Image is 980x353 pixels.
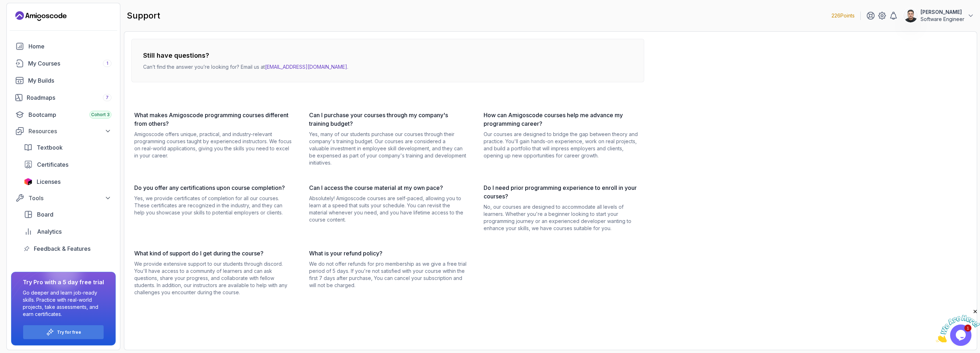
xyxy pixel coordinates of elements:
a: [EMAIL_ADDRESS][DOMAIN_NAME] [265,64,347,70]
div: Home [28,42,111,51]
span: Feedback & Features [34,244,90,253]
a: textbook [20,140,116,155]
div: My Builds [28,76,111,85]
p: Yes, many of our students purchase our courses through their company's training budget. Our cours... [309,131,467,166]
p: Go deeper and learn job-ready skills. Practice with real-world projects, take assessments, and ea... [23,289,104,318]
p: We provide extensive support to our students through discord. You'll have access to a community o... [134,260,292,296]
p: We do not offer refunds for pro membership as we give a free trial period of 5 days. If you're no... [309,260,467,289]
p: Software Engineer [921,16,964,23]
a: Try for free [57,329,81,335]
p: Yes, we provide certificates of completion for all our courses. These certificates are recognized... [134,195,292,216]
span: Board [37,210,53,219]
p: No, our courses are designed to accommodate all levels of learners. Whether you're a beginner loo... [484,203,641,232]
a: board [20,207,116,222]
h3: Do you offer any certifications upon course completion? [134,183,292,192]
div: Resources [28,127,111,135]
button: Try for free [23,325,104,339]
div: Roadmaps [27,93,111,102]
a: bootcamp [11,108,116,122]
button: Resources [11,125,116,137]
a: roadmaps [11,90,116,105]
h2: support [127,10,160,21]
h3: What makes Amigoscode programming courses different from others? [134,111,292,128]
span: Textbook [37,143,63,152]
div: My Courses [28,59,111,68]
span: 7 [106,95,109,100]
span: Analytics [37,227,62,236]
h3: Do I need prior programming experience to enroll in your courses? [484,183,641,201]
a: feedback [20,242,116,256]
p: [PERSON_NAME] [921,9,964,16]
a: analytics [20,224,116,239]
span: Cohort 3 [91,112,110,118]
div: Tools [28,194,111,202]
h3: Still have questions? [143,51,348,61]
p: 226 Points [832,12,855,19]
img: user profile image [904,9,917,22]
span: 1 [106,61,108,66]
iframe: chat widget [936,308,980,342]
a: home [11,39,116,53]
button: Tools [11,192,116,204]
p: Our courses are designed to bridge the gap between theory and practice. You'll gain hands-on expe... [484,131,641,159]
a: builds [11,73,116,88]
h3: What kind of support do I get during the course? [134,249,292,258]
img: jetbrains icon [24,178,32,185]
a: Landing page [15,10,67,22]
span: Certificates [37,160,68,169]
h3: Can I purchase your courses through my company's training budget? [309,111,467,128]
h3: What is your refund policy? [309,249,467,258]
p: Amigoscode offers unique, practical, and industry-relevant programming courses taught by experien... [134,131,292,159]
button: user profile image[PERSON_NAME]Software Engineer [903,9,974,23]
p: Absolutely! Amigoscode courses are self-paced, allowing you to learn at a speed that suits your s... [309,195,467,223]
a: courses [11,56,116,71]
div: Bootcamp [28,110,111,119]
a: certificates [20,157,116,172]
span: Licenses [37,177,61,186]
p: Can’t find the answer you’re looking for? Email us at . [143,63,348,71]
h3: Can I access the course material at my own pace? [309,183,467,192]
a: licenses [20,175,116,189]
h3: How can Amigoscode courses help me advance my programming career? [484,111,641,128]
